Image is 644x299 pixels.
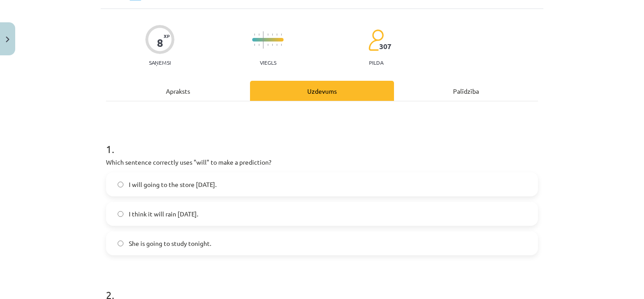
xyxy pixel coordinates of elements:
img: icon-short-line-57e1e144782c952c97e751825c79c345078a6d821885a25fce030b3d8c18986b.svg [281,44,282,46]
p: pilda [369,59,383,66]
div: Apraksts [106,81,250,101]
input: I will going to the store [DATE]. [118,182,123,187]
input: I think it will rain [DATE]. [118,211,123,217]
h1: 1 . [106,127,538,155]
img: students-c634bb4e5e11cddfef0936a35e636f08e4e9abd3cc4e673bd6f9a4125e45ecb1.svg [368,29,384,51]
img: icon-short-line-57e1e144782c952c97e751825c79c345078a6d821885a25fce030b3d8c18986b.svg [254,33,255,36]
p: Which sentence correctly uses "will" to make a prediction? [106,158,538,167]
span: She is going to study tonight. [129,239,211,248]
img: icon-short-line-57e1e144782c952c97e751825c79c345078a6d821885a25fce030b3d8c18986b.svg [267,44,268,46]
img: icon-close-lesson-0947bae3869378f0d4975bcd49f059093ad1ed9edebbc8119c70593378902aed.svg [6,37,9,42]
span: I think it will rain [DATE]. [129,209,198,219]
img: icon-short-line-57e1e144782c952c97e751825c79c345078a6d821885a25fce030b3d8c18986b.svg [267,33,268,36]
p: Viegls [260,59,276,66]
p: Saņemsi [145,59,174,66]
img: icon-short-line-57e1e144782c952c97e751825c79c345078a6d821885a25fce030b3d8c18986b.svg [276,33,277,36]
span: 307 [379,42,391,50]
img: icon-short-line-57e1e144782c952c97e751825c79c345078a6d821885a25fce030b3d8c18986b.svg [258,44,259,46]
img: icon-short-line-57e1e144782c952c97e751825c79c345078a6d821885a25fce030b3d8c18986b.svg [272,44,273,46]
span: XP [164,33,169,38]
div: Uzdevums [250,81,394,101]
img: icon-short-line-57e1e144782c952c97e751825c79c345078a6d821885a25fce030b3d8c18986b.svg [276,44,277,46]
img: icon-short-line-57e1e144782c952c97e751825c79c345078a6d821885a25fce030b3d8c18986b.svg [258,33,259,36]
span: I will going to the store [DATE]. [129,180,216,189]
img: icon-short-line-57e1e144782c952c97e751825c79c345078a6d821885a25fce030b3d8c18986b.svg [272,33,273,36]
img: icon-long-line-d9ea69661e0d244f92f715978eff75569469978d946b2353a9bb055b3ed8787d.svg [263,31,264,49]
img: icon-short-line-57e1e144782c952c97e751825c79c345078a6d821885a25fce030b3d8c18986b.svg [254,44,255,46]
input: She is going to study tonight. [118,241,123,246]
div: 8 [157,37,163,49]
div: Palīdzība [394,81,538,101]
img: icon-short-line-57e1e144782c952c97e751825c79c345078a6d821885a25fce030b3d8c18986b.svg [281,33,282,36]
